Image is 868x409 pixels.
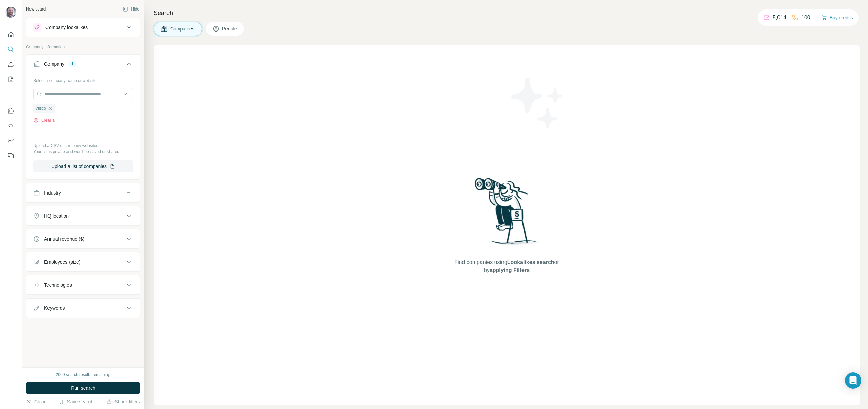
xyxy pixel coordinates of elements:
div: Company lookalikes [45,24,88,31]
p: 5,014 [773,14,786,22]
div: Keywords [44,305,65,311]
button: Buy credits [822,13,853,22]
button: Run search [26,382,140,394]
button: Company1 [26,56,140,75]
button: Industry [26,185,140,201]
p: Your list is private and won't be saved or shared. [33,149,133,155]
button: Use Surfe API [5,120,16,132]
div: 1 [68,61,76,67]
button: Company lookalikes [26,19,140,36]
span: applying Filters [490,267,530,273]
button: Feedback [5,149,16,162]
button: Enrich CSV [5,58,16,70]
span: Run search [71,385,95,391]
p: 100 [801,14,810,22]
button: Share filters [106,398,140,405]
img: Surfe Illustration - Stars [507,73,568,134]
button: Quick start [5,28,16,41]
div: Technologies [44,282,72,288]
button: Clear all [33,117,56,123]
div: Select a company name or website [33,75,133,84]
button: Keywords [26,300,140,316]
span: Vlisco [35,105,46,111]
button: Use Surfe on LinkedIn [5,105,16,117]
div: 2000 search results remaining [56,372,111,378]
div: HQ location [44,212,69,219]
button: HQ location [26,208,140,224]
div: Employees (size) [44,259,80,265]
button: Hide [118,4,144,14]
button: Technologies [26,277,140,293]
div: Annual revenue ($) [44,236,84,242]
button: My lists [5,73,16,85]
div: New search [26,6,47,12]
img: Avatar [5,7,16,18]
span: People [222,25,238,32]
button: Upload a list of companies [33,160,133,172]
div: Company [44,61,64,67]
span: Companies [170,25,195,32]
button: Annual revenue ($) [26,231,140,247]
p: Company information [26,44,140,50]
span: Find companies using or by [452,258,561,274]
h4: Search [154,8,860,18]
button: Employees (size) [26,254,140,270]
button: Clear [26,398,45,405]
button: Dashboard [5,135,16,147]
img: Surfe Illustration - Woman searching with binoculars [472,176,542,251]
div: Open Intercom Messenger [845,372,861,389]
button: Search [5,43,16,56]
span: Lookalikes search [507,259,554,265]
div: Industry [44,189,61,196]
button: Save search [59,398,93,405]
p: Upload a CSV of company websites. [33,143,133,149]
